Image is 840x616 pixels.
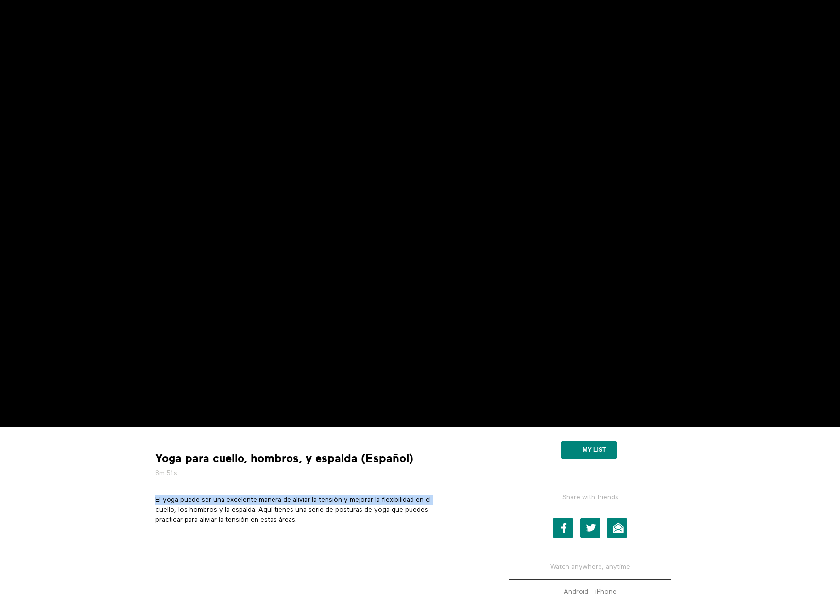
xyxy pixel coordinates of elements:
a: Twitter [580,518,600,538]
a: Facebook [553,518,573,538]
strong: iPhone [595,588,617,595]
p: El yoga puede ser una excelente manera de aliviar la tensión y mejorar la flexibilidad en el cuel... [155,495,481,525]
h5: Share with friends [509,493,671,510]
h5: 8m 51s [155,468,481,478]
strong: Android [564,588,588,595]
a: iPhone [593,588,619,595]
strong: Yoga para cuello, hombros, y espalda (Español) [155,451,413,466]
button: My list [561,441,616,459]
h5: Watch anywhere, anytime [509,555,671,580]
a: Android [561,588,591,595]
a: Email [607,518,627,538]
